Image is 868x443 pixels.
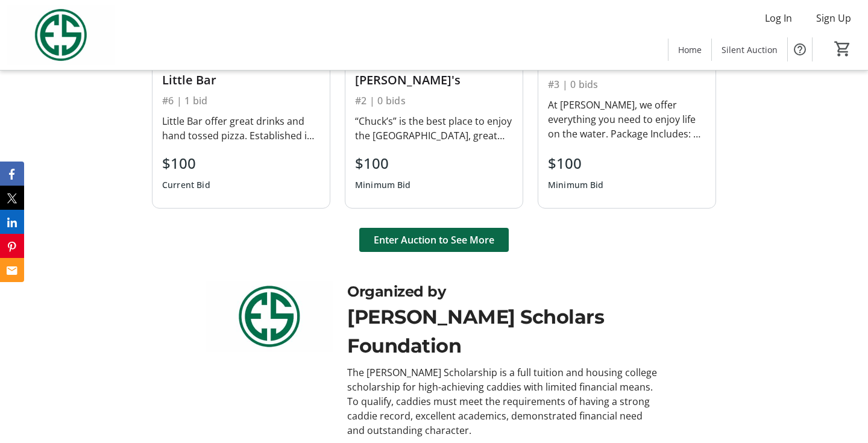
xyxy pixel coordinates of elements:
[548,98,706,141] div: At [PERSON_NAME], we offer everything you need to enjoy life on the water. Package Includes: * 2 ...
[359,228,509,252] button: Enter Auction to See More
[722,43,778,56] span: Silent Auction
[7,5,115,65] img: Evans Scholars Foundation's Logo
[755,8,802,28] button: Log In
[347,281,662,303] div: Organized by
[807,8,861,28] button: Sign Up
[678,43,702,56] span: Home
[162,114,320,143] div: Little Bar offer great drinks and hand tossed pizza. Established in [DATE] we are proud to join t...
[355,174,411,196] div: Minimum Bid
[355,73,513,87] div: [PERSON_NAME]'s
[347,365,662,438] div: The [PERSON_NAME] Scholarship is a full tuition and housing college scholarship for high-achievin...
[162,73,320,87] div: Little Bar
[765,11,792,25] span: Log In
[355,152,411,174] div: $100
[816,11,851,25] span: Sign Up
[548,76,706,93] div: #3 | 0 bids
[788,37,812,61] button: Help
[162,174,210,196] div: Current Bid
[832,38,854,60] button: Cart
[206,281,333,352] img: Evans Scholars Foundation logo
[162,152,210,174] div: $100
[548,152,604,174] div: $100
[374,233,494,247] span: Enter Auction to See More
[162,92,320,109] div: #6 | 1 bid
[668,39,711,61] a: Home
[712,39,787,61] a: Silent Auction
[347,303,662,360] div: [PERSON_NAME] Scholars Foundation
[355,92,513,109] div: #2 | 0 bids
[355,114,513,143] div: “Chuck’s” is the best place to enjoy the [GEOGRAPHIC_DATA], great food, generous drinks, and frie...
[548,174,604,196] div: Minimum Bid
